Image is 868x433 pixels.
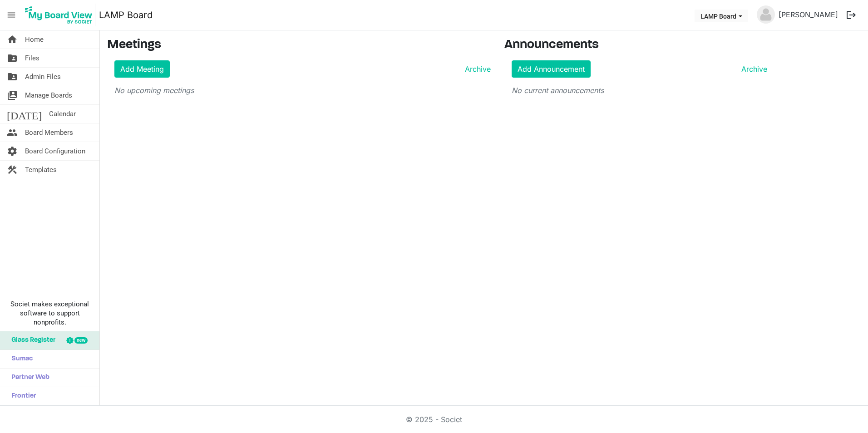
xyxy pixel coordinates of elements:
[25,161,57,179] span: Templates
[114,60,170,78] a: Add Meeting
[7,350,33,368] span: Sumac
[7,387,36,405] span: Frontier
[512,85,767,96] p: No current announcements
[757,5,775,24] img: no-profile-picture.svg
[504,38,774,53] h3: Announcements
[4,300,95,327] span: Societ makes exceptional software to support nonprofits.
[7,49,18,67] span: folder_shared
[99,6,153,24] a: LAMP Board
[695,10,748,22] button: LAMP Board dropdownbutton
[25,86,72,104] span: Manage Boards
[7,142,18,160] span: settings
[25,68,61,86] span: Admin Files
[7,331,55,349] span: Glass Register
[512,60,591,78] a: Add Announcement
[406,415,462,424] a: © 2025 - Societ
[7,105,42,123] span: [DATE]
[25,123,73,142] span: Board Members
[7,123,18,142] span: people
[7,30,18,49] span: home
[22,4,99,26] a: My Board View Logo
[25,142,85,160] span: Board Configuration
[74,337,88,344] div: new
[461,64,491,74] a: Archive
[7,161,18,179] span: construction
[3,6,20,24] span: menu
[7,68,18,86] span: folder_shared
[738,64,767,74] a: Archive
[842,5,861,25] button: logout
[775,5,842,24] a: [PERSON_NAME]
[25,49,39,67] span: Files
[114,85,491,96] p: No upcoming meetings
[22,4,95,26] img: My Board View Logo
[7,369,49,387] span: Partner Web
[107,38,491,53] h3: Meetings
[25,30,44,49] span: Home
[7,86,18,104] span: switch_account
[49,105,76,123] span: Calendar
